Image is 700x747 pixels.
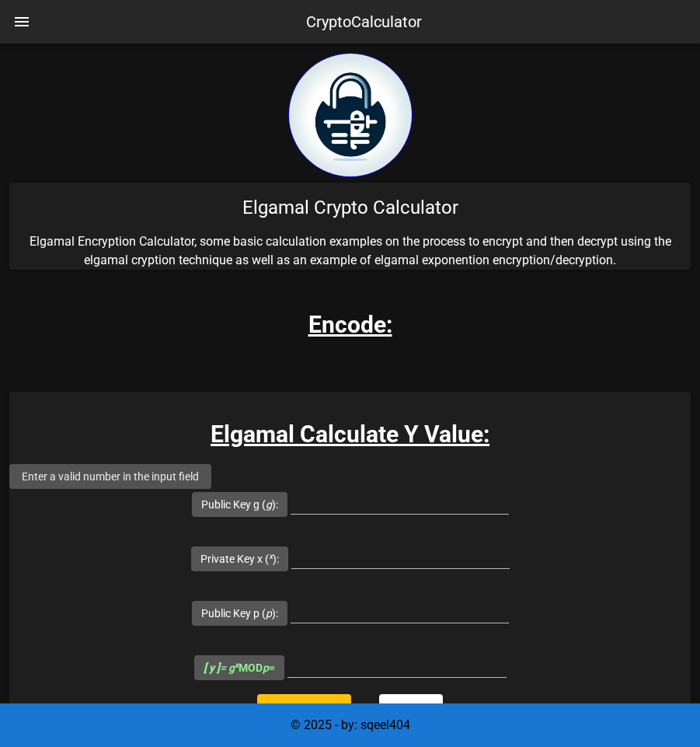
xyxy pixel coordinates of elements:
[263,661,269,674] i: p
[9,232,691,270] p: Elgamal Encryption Calculator, some basic calculation examples on the process to encrypt and then...
[204,661,239,674] i: = g
[201,497,278,512] label: Public Key g ( ):
[235,660,239,670] sup: x
[9,417,691,452] h3: Elgamal Calculate Y Value:
[200,551,279,567] label: Private Key x ( ):
[308,307,392,342] h3: Encode:
[3,3,40,40] button: nav-menu-toggle
[266,498,272,511] i: g
[306,10,422,33] div: CryptoCalculator
[270,702,339,714] span: Calculate
[201,606,278,621] label: Public Key p ( ):
[288,53,413,177] img: encryption logo
[9,183,691,232] div: Elgamal Crypto Calculator
[392,702,430,714] span: Clear
[257,694,351,722] button: Calculate
[204,661,275,674] span: MOD =
[204,661,220,674] b: [ y ]
[379,694,443,722] button: Clear
[288,166,413,180] a: home
[291,717,410,732] span: © 2025 - by: sqeel404
[269,551,273,561] sup: x
[266,607,272,620] i: p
